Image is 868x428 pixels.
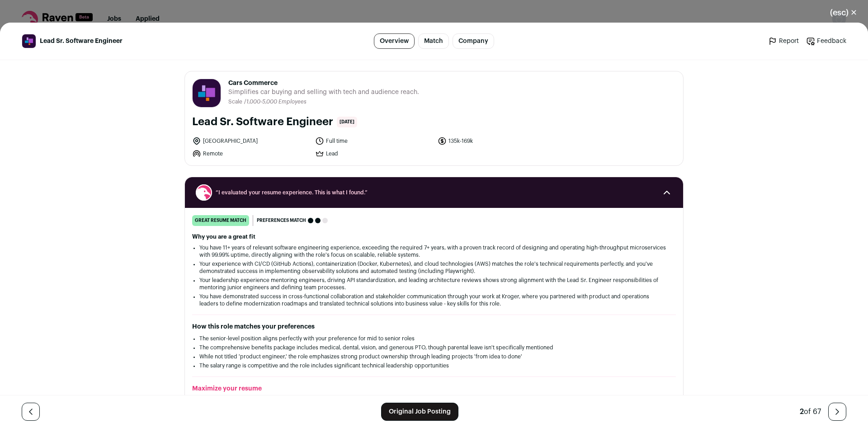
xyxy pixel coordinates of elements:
li: [GEOGRAPHIC_DATA] [192,136,310,146]
img: 6a79e6f09283e1bafe4ca869cf7b302e29b0faa48023463420351e56f5c389d1.jpg [193,79,221,107]
span: 2 [800,408,804,415]
span: 1,000-5,000 Employees [246,99,307,104]
a: Feedback [806,37,846,46]
li: Lead [315,149,433,158]
h2: How this role matches your preferences [192,322,676,331]
span: “I evaluated your resume experience. This is what I found.” [216,189,652,196]
div: of 67 [800,406,821,417]
li: Your experience with CI/CD (GitHub Actions), containerization (Docker, Kubernetes), and cloud tec... [199,260,669,275]
img: 6a79e6f09283e1bafe4ca869cf7b302e29b0faa48023463420351e56f5c389d1.jpg [22,34,36,48]
span: Preferences match [257,216,306,225]
li: The senior-level position aligns perfectly with your preference for mid to senior roles [199,335,669,342]
a: Company [453,33,494,49]
span: [DATE] [337,117,357,127]
a: Original Job Posting [381,403,458,421]
li: You have 11+ years of relevant software engineering experience, exceeding the required 7+ years, ... [199,244,669,259]
li: While not titled 'product engineer,' the role emphasizes strong product ownership through leading... [199,353,669,360]
li: Remote [192,149,310,158]
button: Close modal [819,3,868,23]
a: Match [418,33,449,49]
span: Cars Commerce [228,79,419,88]
a: Overview [374,33,415,49]
li: You have demonstrated success in cross-functional collaboration and stakeholder communication thr... [199,293,669,307]
li: Scale [228,99,244,105]
h2: Maximize your resume [192,384,676,393]
li: 135k-169k [438,136,555,146]
span: Lead Sr. Software Engineer [40,37,123,46]
li: / [244,99,307,105]
h2: Why you are a great fit [192,233,676,240]
li: The comprehensive benefits package includes medical, dental, vision, and generous PTO, though par... [199,344,669,351]
a: Report [768,37,799,46]
li: Full time [315,136,433,146]
li: Your leadership experience mentoring engineers, driving API standardization, and leading architec... [199,277,669,291]
li: The salary range is competitive and the role includes significant technical leadership opportunities [199,362,669,369]
span: Simplifies car buying and selling with tech and audience reach. [228,88,419,97]
h1: Lead Sr. Software Engineer [192,115,333,129]
div: great resume match [192,215,249,226]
